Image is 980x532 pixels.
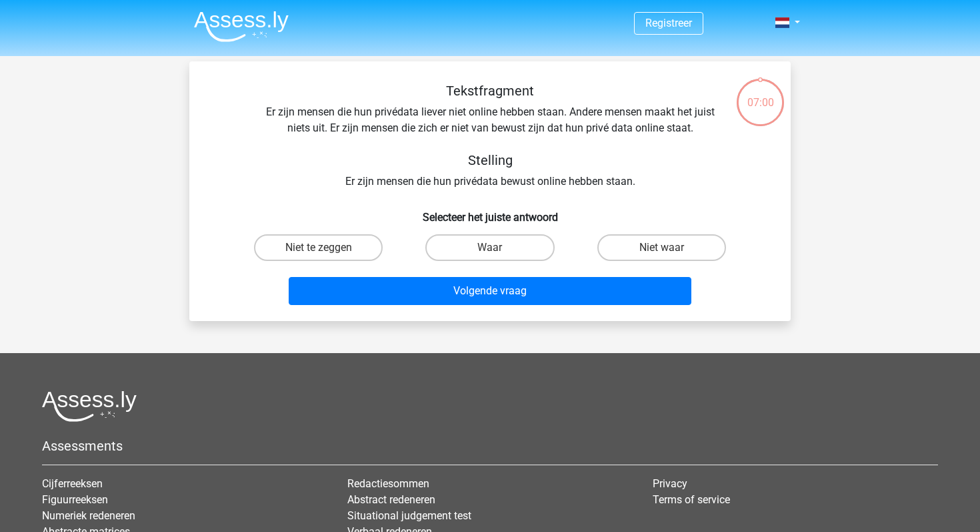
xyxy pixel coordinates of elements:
[42,509,135,522] a: Numeriek redeneren
[194,11,289,42] img: Assessly
[347,477,429,490] a: Redactiesommen
[347,509,471,522] a: Situational judgement test
[735,77,785,111] div: 07:00
[347,493,435,506] a: Abstract redeneren
[289,277,692,305] button: Volgende vraag
[653,493,730,506] a: Terms of service
[254,234,383,261] label: Niet te zeggen
[425,234,554,261] label: Waar
[645,17,692,29] a: Registreer
[597,234,726,261] label: Niet waar
[42,477,103,490] a: Cijferreeksen
[42,438,938,454] h5: Assessments
[42,493,108,506] a: Figuurreeksen
[653,477,687,490] a: Privacy
[253,152,727,168] h5: Stelling
[211,83,769,190] div: Er zijn mensen die hun privédata liever niet online hebben staan. Andere mensen maakt het juist n...
[211,200,769,224] h6: Selecteer het juiste antwoord
[253,83,727,99] h5: Tekstfragment
[42,390,137,422] img: Assessly logo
